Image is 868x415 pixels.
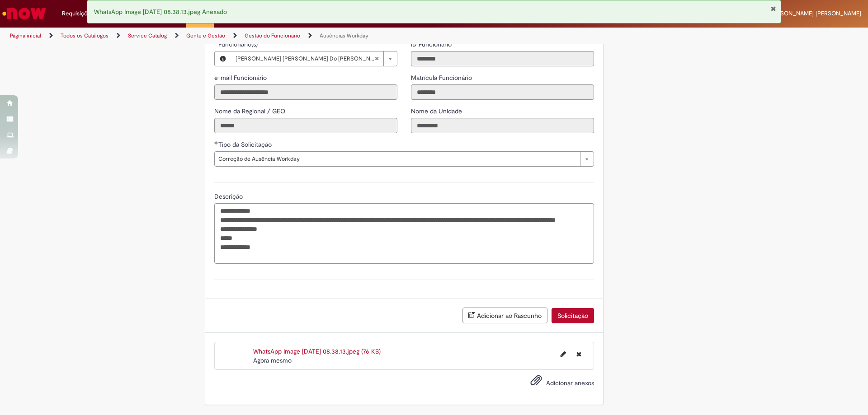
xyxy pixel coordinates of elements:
[231,51,397,66] a: [PERSON_NAME] [PERSON_NAME] Do [PERSON_NAME]Limpar campo Funcionário(s)
[748,9,861,17] span: Isabela [PERSON_NAME] [PERSON_NAME]
[370,51,383,66] abbr: Limpar campo Funcionário(s)
[214,74,269,82] span: Somente leitura - e-mail Funcionário
[411,107,464,115] span: Somente leitura - Nome da Unidade
[61,32,108,39] a: Todos os Catálogos
[770,5,776,12] button: Fechar Notificação
[253,347,381,355] a: WhatsApp Image [DATE] 08.38.13.jpeg (76 KB)
[571,347,587,361] button: Excluir WhatsApp Image 2025-08-28 at 08.38.13.jpeg
[411,40,453,48] span: Somente leitura - ID Funcionário
[214,192,245,201] span: Descrição
[128,32,167,39] a: Service Catalog
[411,84,594,100] input: Matrícula Funcionário
[1,5,47,23] img: ServiceNow
[555,347,571,361] button: Editar nome de arquivo WhatsApp Image 2025-08-28 at 08.38.13.jpeg
[218,140,274,149] span: Tipo da Solicitação
[528,372,544,393] button: Adicionar anexos
[546,379,594,387] span: Adicionar anexos
[411,118,594,133] input: Nome da Unidade
[245,32,300,39] a: Gestão do Funcionário
[7,28,572,44] ul: Trilhas de página
[214,118,397,133] input: Nome da Regional / GEO
[94,8,227,16] span: WhatsApp Image [DATE] 08.38.13.jpeg Anexado
[186,32,225,39] a: Gente e Gestão
[214,84,397,100] input: e-mail Funcionário
[218,152,576,166] span: Correção de Ausência Workday
[215,51,231,66] button: Funcionário(s), Visualizar este registro Helton Leonardo Santos Do Nascimento
[214,141,218,145] span: Obrigatório Preenchido
[253,356,292,364] time: 28/08/2025 09:42:12
[236,51,374,66] span: [PERSON_NAME] [PERSON_NAME] Do [PERSON_NAME]
[10,32,41,39] a: Página inicial
[411,51,594,66] input: ID Funcionário
[62,9,94,18] span: Requisições
[218,40,259,48] span: Necessários - Funcionário(s)
[552,308,594,323] button: Solicitação
[214,203,594,264] textarea: Descrição
[411,74,474,82] span: Somente leitura - Matrícula Funcionário
[320,32,368,39] a: Ausências Workday
[214,107,287,115] span: Somente leitura - Nome da Regional / GEO
[253,356,292,364] span: Agora mesmo
[462,308,547,323] button: Adicionar ao Rascunho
